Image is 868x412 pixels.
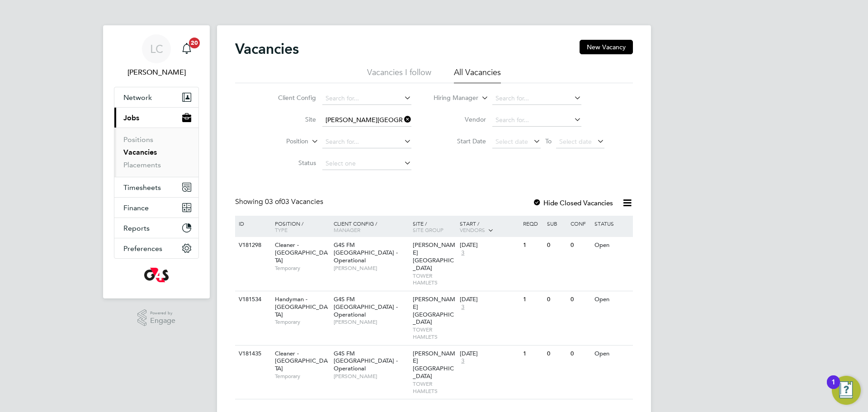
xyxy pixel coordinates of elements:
span: Temporary [275,373,329,380]
div: 1 [831,382,835,394]
span: Select date [495,137,528,146]
div: 1 [521,346,544,362]
a: Placements [123,161,161,169]
div: Client Config / [331,216,410,237]
input: Search for... [492,114,581,127]
div: Jobs [114,128,198,177]
span: [PERSON_NAME] [334,318,408,326]
span: TOWER HAMLETS [413,326,456,340]
span: [PERSON_NAME][GEOGRAPHIC_DATA] [413,295,455,326]
div: V181534 [236,291,268,308]
button: Open Resource Center, 1 new notification [832,376,861,405]
span: Finance [123,204,149,212]
span: Jobs [123,114,139,122]
a: Positions [123,135,153,144]
input: Search for... [322,92,411,105]
label: Client Config [264,94,316,102]
span: Engage [150,317,175,325]
h2: Vacancies [235,40,299,58]
button: Reports [114,218,198,238]
div: [DATE] [460,242,519,249]
li: Vacancies I follow [367,67,431,83]
span: [PERSON_NAME] [334,265,408,272]
div: Reqd [521,216,544,231]
span: Type [275,226,288,233]
span: [PERSON_NAME][GEOGRAPHIC_DATA] [413,241,455,272]
span: Cleaner - [GEOGRAPHIC_DATA] [275,241,328,264]
span: Network [123,93,152,102]
span: 03 of [265,197,281,206]
a: LC[PERSON_NAME] [114,34,199,78]
div: Open [592,291,632,308]
button: Timesheets [114,177,198,197]
div: 0 [568,291,592,308]
label: Site [264,115,316,123]
span: Select date [559,137,592,146]
div: 0 [568,237,592,254]
button: Finance [114,198,198,218]
div: ID [236,216,268,231]
span: Lilingxi Chen [114,67,199,78]
input: Search for... [322,136,411,148]
div: 0 [545,291,568,308]
div: V181435 [236,346,268,362]
span: 20 [189,38,200,48]
span: G4S FM [GEOGRAPHIC_DATA] - Operational [334,295,398,318]
span: Timesheets [123,183,161,192]
span: Reports [123,224,150,232]
div: Conf [568,216,592,231]
label: Hide Closed Vacancies [533,199,613,207]
input: Select one [322,157,411,170]
button: New Vacancy [580,40,633,54]
span: To [542,135,554,147]
div: Open [592,237,632,254]
span: [PERSON_NAME][GEOGRAPHIC_DATA] [413,350,455,380]
div: V181298 [236,237,268,254]
span: Manager [334,226,360,233]
button: Jobs [114,108,198,128]
span: G4S FM [GEOGRAPHIC_DATA] - Operational [334,241,398,264]
div: [DATE] [460,296,519,303]
button: Network [114,87,198,107]
span: 3 [460,357,466,365]
label: Vendor [434,115,486,123]
span: 3 [460,249,466,257]
div: Showing [235,197,325,207]
span: Temporary [275,318,329,326]
label: Hiring Manager [426,94,478,103]
span: G4S FM [GEOGRAPHIC_DATA] - Operational [334,350,398,373]
button: Preferences [114,238,198,258]
nav: Main navigation [103,25,210,298]
div: Open [592,346,632,362]
a: 20 [178,34,196,63]
a: Go to home page [114,268,199,282]
input: Search for... [322,114,411,127]
label: Position [256,137,308,146]
div: Sub [545,216,568,231]
label: Start Date [434,137,486,145]
a: Vacancies [123,148,157,156]
div: Position / [268,216,331,237]
span: Cleaner - [GEOGRAPHIC_DATA] [275,350,328,373]
label: Status [264,159,316,167]
div: Site / [410,216,458,237]
div: 0 [568,346,592,362]
span: Handyman - [GEOGRAPHIC_DATA] [275,295,328,318]
span: Vendors [460,226,485,233]
span: 03 Vacancies [265,197,323,206]
span: Temporary [275,265,329,272]
li: All Vacancies [454,67,501,83]
div: 1 [521,237,544,254]
a: Powered byEngage [137,309,176,327]
span: 3 [460,303,466,311]
div: Start / [458,216,521,238]
div: 0 [545,237,568,254]
span: TOWER HAMLETS [413,272,456,286]
span: LC [150,43,163,55]
span: [PERSON_NAME] [334,373,408,380]
span: Site Group [413,226,443,233]
input: Search for... [492,92,581,105]
span: TOWER HAMLETS [413,380,456,394]
div: Status [592,216,632,231]
div: 1 [521,291,544,308]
